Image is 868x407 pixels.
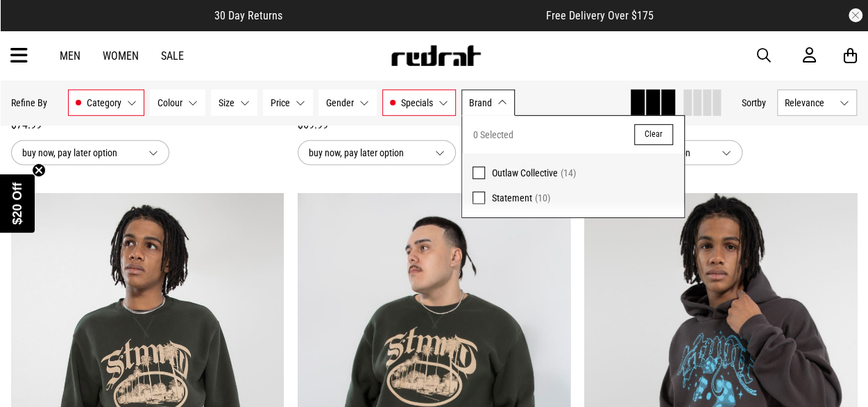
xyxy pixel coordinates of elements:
[310,8,518,22] iframe: Customer reviews powered by Trustpilot
[150,90,205,116] button: Colour
[461,115,685,218] div: Brand
[401,97,433,108] span: Specials
[757,97,766,108] span: by
[87,97,121,108] span: Category
[390,45,482,66] img: Redrat logo
[161,49,184,63] a: Sale
[469,97,492,108] span: Brand
[382,90,456,116] button: Specials
[211,90,257,116] button: Size
[158,97,182,108] span: Colour
[777,90,857,116] button: Relevance
[22,144,137,161] span: buy now, pay later option
[634,124,673,145] button: Clear
[271,97,290,108] span: Price
[561,167,576,178] span: (14)
[318,90,377,116] button: Gender
[60,49,80,63] a: Men
[535,192,550,203] span: (10)
[11,97,47,108] p: Refine By
[214,9,282,22] span: 30 Day Returns
[10,182,24,224] span: $20 Off
[473,126,513,143] span: 0 Selected
[11,6,53,47] button: Open LiveChat chat widget
[326,97,354,108] span: Gender
[263,90,313,116] button: Price
[68,90,144,116] button: Category
[11,140,169,165] button: buy now, pay later option
[32,163,46,177] button: Close teaser
[546,9,654,22] span: Free Delivery Over $175
[785,97,834,108] span: Relevance
[309,144,424,161] span: buy now, pay later option
[298,140,456,165] button: buy now, pay later option
[103,49,139,63] a: Women
[742,94,766,111] button: Sortby
[219,97,235,108] span: Size
[461,90,515,116] button: Brand
[492,192,532,203] span: Statement
[492,167,558,178] span: Outlaw Collective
